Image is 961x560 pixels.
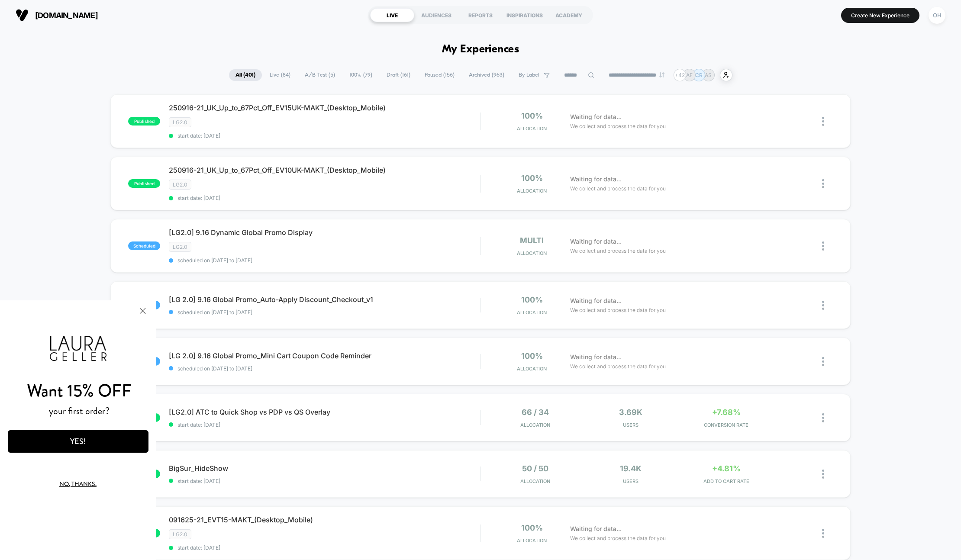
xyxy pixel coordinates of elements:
span: Draft ( 161 ) [380,69,417,81]
span: Users [585,422,677,428]
span: multi [520,236,544,245]
span: scheduled [128,241,160,250]
span: We collect and process the data for you [570,534,666,542]
img: close [822,470,824,479]
p: AS [705,72,712,78]
img: close [822,413,824,422]
span: Archived ( 963 ) [462,69,511,81]
span: LG2.0 [169,117,191,127]
span: We collect and process the data for you [570,306,666,314]
div: Want 15% OFF [7,78,151,103]
h1: My Experiences [442,43,519,56]
span: 100% ( 79 ) [343,69,379,81]
img: close [822,301,824,310]
button: Close Modal [23,173,133,193]
img: close [822,529,824,538]
span: LG2.0 [169,180,191,190]
button: Open Next Modal Page [8,130,148,152]
div: ACADEMY [547,8,591,22]
span: CONVERSION RATE [681,422,772,428]
div: AUDIENCES [414,8,458,22]
span: Waiting for data... [570,296,622,306]
span: We collect and process the data for you [570,362,666,370]
span: Allocation [517,309,547,315]
img: LG_Logo_-_Black3x.png [49,35,107,61]
span: Allocation [517,126,547,132]
span: Allocation [520,478,550,484]
span: Live ( 84 ) [263,69,297,81]
span: We collect and process the data for you [570,184,666,193]
span: We collect and process the data for you [570,122,666,130]
span: Waiting for data... [570,237,622,246]
span: [LG 2.0] 9.16 Global Promo_Mini Cart Coupon Code Reminder [169,351,480,360]
span: +7.68% [712,408,741,417]
span: Waiting for data... [570,174,622,184]
span: start date: [DATE] [169,478,480,484]
span: ADD TO CART RATE [681,478,772,484]
span: Allocation [520,422,550,428]
span: By Label [519,72,539,78]
button: Create New Experience [841,8,919,23]
p: AF [686,72,693,78]
span: Waiting for data... [570,112,622,122]
span: Waiting for data... [570,524,622,534]
span: [DOMAIN_NAME] [35,11,98,20]
span: 19.4k [620,464,642,473]
span: published [128,117,160,126]
span: We collect and process the data for you [570,247,666,255]
span: [LG 2.0] 9.16 Global Promo_Auto-Apply Discount_Checkout_v1 [169,295,480,304]
img: close [822,357,824,366]
span: 250916-21_UK_Up_to_67Pct_Off_EV15UK-MAKT_(Desktop_Mobile) [169,103,480,112]
span: Allocation [517,366,547,372]
span: A/B Test ( 5 ) [298,69,342,81]
span: Paused ( 156 ) [418,69,461,81]
span: start date: [DATE] [169,544,480,551]
span: 50 / 50 [522,464,548,473]
span: Allocation [517,188,547,194]
img: close [822,179,824,188]
span: LG2.0 [169,529,191,539]
span: 100% [521,174,543,183]
img: close [822,241,824,251]
span: start date: [DATE] [169,422,480,428]
span: Allocation [517,250,547,256]
span: 100% [521,111,543,120]
div: your first order? [14,104,145,117]
span: 100% [521,295,543,304]
span: Waiting for data... [570,352,622,362]
span: start date: [DATE] [169,132,480,139]
span: published [128,179,160,188]
span: [LG2.0] ATC to Quick Shop vs PDP vs QS Overlay [169,408,480,416]
span: Allocation [517,537,547,544]
span: Users [585,478,677,484]
div: OH [929,7,945,24]
img: close [822,117,824,126]
span: 091625-21_EVT15-MAKT_(Desktop_Mobile) [169,515,480,524]
div: + 42 [674,69,686,81]
span: All ( 401 ) [229,69,262,81]
span: scheduled on [DATE] to [DATE] [169,309,480,315]
span: [LG2.0] 9.16 Dynamic Global Promo Display [169,228,480,237]
span: 250916-21_UK_Up_to_67Pct_Off_EV10UK-MAKT_(Desktop_Mobile) [169,166,480,174]
span: scheduled on [DATE] to [DATE] [169,257,480,264]
span: 3.69k [619,408,642,417]
div: REPORTS [458,8,503,22]
p: CR [695,72,703,78]
span: BigSur_HideShow [169,464,480,473]
span: +4.81% [712,464,741,473]
img: Visually logo [16,9,29,22]
button: OH [926,6,948,24]
span: scheduled on [DATE] to [DATE] [169,365,480,372]
div: LIVE [370,8,414,22]
div: INSPIRATIONS [503,8,547,22]
button: [DOMAIN_NAME] [13,8,100,22]
span: 66 / 34 [522,408,549,417]
span: 100% [521,351,543,360]
span: 100% [521,523,543,532]
span: LG2.0 [169,242,191,252]
img: end [659,72,664,77]
span: start date: [DATE] [169,195,480,201]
